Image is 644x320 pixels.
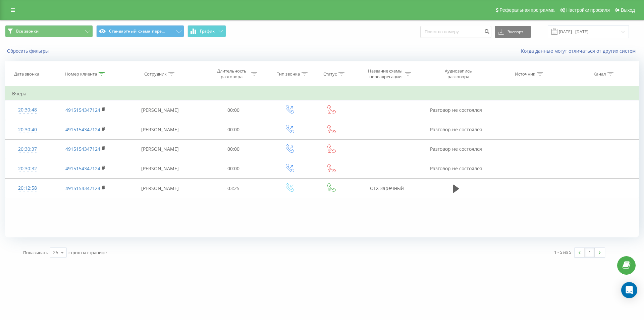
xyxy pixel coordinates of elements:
[12,123,43,136] div: 20:30:40
[436,68,480,80] div: Аудиозапись разговора
[65,107,100,113] a: 4915154347124
[499,7,554,13] span: Реферальная программа
[5,87,639,100] td: Вчера
[323,71,337,77] div: Статус
[585,248,595,257] a: 1
[144,71,167,77] div: Сотрудник
[12,143,43,156] div: 20:30:37
[65,165,100,172] a: 4915154347124
[121,120,199,139] td: [PERSON_NAME]
[199,100,268,120] td: 00:00
[16,29,39,34] span: Все звонки
[495,26,531,38] button: Экспорт
[214,68,250,80] div: Длительность разговора
[199,179,268,198] td: 03:25
[199,139,268,159] td: 00:00
[65,146,100,152] a: 4915154347124
[5,48,52,54] button: Сбросить фильтры
[65,71,97,77] div: Номер клиента
[121,139,199,159] td: [PERSON_NAME]
[430,146,482,152] span: Разговор не состоялся
[121,100,199,120] td: [PERSON_NAME]
[23,249,48,256] span: Показывать
[121,179,199,198] td: [PERSON_NAME]
[554,249,571,256] div: 1 - 5 из 5
[12,103,43,117] div: 20:30:48
[430,126,482,133] span: Разговор не состоялся
[566,7,610,13] span: Настройки профиля
[199,120,268,139] td: 00:00
[12,162,43,175] div: 20:30:32
[515,71,535,77] div: Источник
[5,25,93,37] button: Все звонки
[593,71,606,77] div: Канал
[430,165,482,172] span: Разговор не состоялся
[96,25,184,37] button: Стандартный_схема_пере...
[367,68,403,80] div: Название схемы переадресации
[65,185,100,191] a: 4915154347124
[65,126,100,133] a: 4915154347124
[121,159,199,178] td: [PERSON_NAME]
[351,179,423,198] td: OLX Заречный
[187,25,226,37] button: График
[521,48,639,54] a: Когда данные могут отличаться от других систем
[420,26,491,38] input: Поиск по номеру
[430,107,482,113] span: Разговор не состоялся
[621,7,635,13] span: Выход
[199,159,268,178] td: 00:00
[621,282,637,298] div: Open Intercom Messenger
[68,249,107,256] span: строк на странице
[12,182,43,195] div: 20:12:58
[200,29,215,34] span: График
[53,249,58,256] div: 25
[14,71,39,77] div: Дата звонка
[277,71,300,77] div: Тип звонка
